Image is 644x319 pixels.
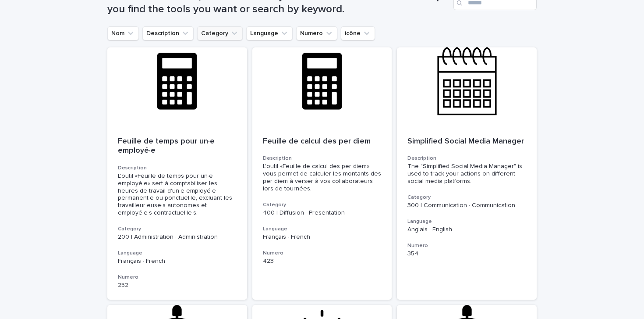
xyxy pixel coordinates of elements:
[263,201,382,208] h3: Category
[407,226,526,233] p: Anglais · English
[107,47,247,300] a: Feuille de temps pour un·e employé·eDescriptionL'outil «Feuille de temps pour un·e employé·e» ser...
[118,258,237,265] p: Français · French
[397,47,537,300] a: Simplified Social Media ManagerDescriptionThe "Simplified Social Media Manager" is used to track ...
[407,202,526,209] p: 300 | Communication · Communication
[407,137,526,147] p: Simplified Social Media Manager
[118,137,237,156] p: Feuille de temps pour un·e employé·e
[407,163,526,185] div: The "Simplified Social Media Manager" is used to track your actions on different social media pla...
[263,258,382,265] p: 423
[252,47,392,300] a: Feuille de calcul des per diemDescriptionL'outil «Feuille de calcul des per diem» vous permet de ...
[263,155,382,162] h3: Description
[118,233,237,241] p: 200 | Administration · Administration
[263,233,382,241] p: Français · French
[118,226,237,233] h3: Category
[407,242,526,249] h3: Numero
[197,26,243,40] button: Category
[142,26,194,40] button: Description
[263,226,382,233] h3: Language
[118,172,237,217] div: L'outil «Feuille de temps pour un·e employé·e» sert à comptabiliser les heures de travail d'un·e ...
[407,218,526,225] h3: Language
[118,250,237,257] h3: Language
[263,250,382,257] h3: Numero
[296,26,337,40] button: Numero
[107,26,139,40] button: Nom
[407,155,526,162] h3: Description
[263,137,382,147] p: Feuille de calcul des per diem
[263,209,382,217] p: 400 | Diffusion · Presentation
[118,274,237,281] h3: Numero
[407,250,526,258] p: 354
[263,163,382,192] div: L'outil «Feuille de calcul des per diem» vous permet de calculer les montants des per diem à vers...
[341,26,375,40] button: icône
[407,194,526,201] h3: Category
[118,282,237,289] p: 252
[118,165,237,172] h3: Description
[246,26,293,40] button: Language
